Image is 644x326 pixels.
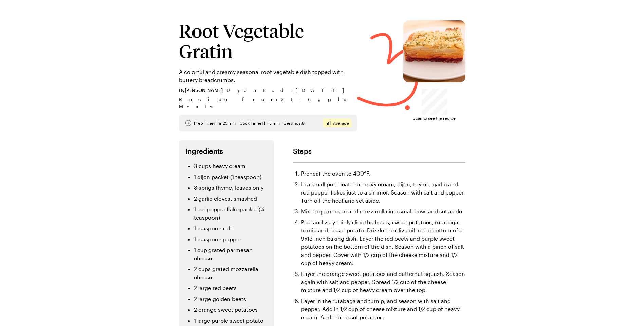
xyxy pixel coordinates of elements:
span: By [PERSON_NAME] [179,87,223,94]
li: Preheat the oven to 400°F. [301,169,465,178]
li: 3 cups heavy cream [194,162,267,170]
li: 2 orange sweet potatoes [194,306,267,314]
li: 1 dijon packet (1 teaspoon) [194,173,267,181]
span: Servings: 8 [284,120,305,126]
li: In a small pot, heat the heavy cream, dijon, thyme, garlic and red pepper flakes just to a simmer... [301,180,465,205]
h1: Root Vegetable Gratin [179,20,357,61]
li: 3 sprigs thyme, leaves only [194,184,267,192]
li: 2 large golden beets [194,295,267,303]
h2: Steps [293,147,465,155]
li: 2 garlic cloves, smashed [194,195,267,203]
img: Root Vegetable Gratin [403,20,465,82]
p: A colorful and creamy seasonal root vegetable dish topped with buttery breadcrumbs. [179,68,357,84]
span: Prep Time: 1 hr 25 min [194,120,236,126]
span: Scan to see the recipe [413,115,456,121]
li: 1 red pepper flake packet (¼ teaspoon) [194,205,267,222]
li: 2 large red beets [194,284,267,292]
h2: Ingredients [186,147,267,155]
li: 1 large purple sweet potato [194,317,267,325]
li: Layer in the rutabaga and turnip, and season with salt and pepper. Add in 1/2 cup of cheese mixtu... [301,297,465,321]
span: Cook Time: 1 hr 5 min [240,120,280,126]
li: 1 teaspoon salt [194,224,267,232]
span: Average [333,120,349,126]
li: 1 teaspoon pepper [194,235,267,243]
li: Layer the orange sweet potatoes and butternut squash. Season again with salt and pepper. Spread 1... [301,270,465,294]
span: Updated : [DATE] [227,87,351,94]
li: 2 cups grated mozzarella cheese [194,265,267,281]
span: Recipe from: Struggle Meals [179,96,357,110]
li: Peel and very thinly slice the beets, sweet potatoes, rutabaga, turnip and russet potato. Drizzle... [301,218,465,267]
li: 1 cup grated parmesan cheese [194,246,267,262]
li: Mix the parmesan and mozzarella in a small bowl and set aside. [301,207,465,216]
